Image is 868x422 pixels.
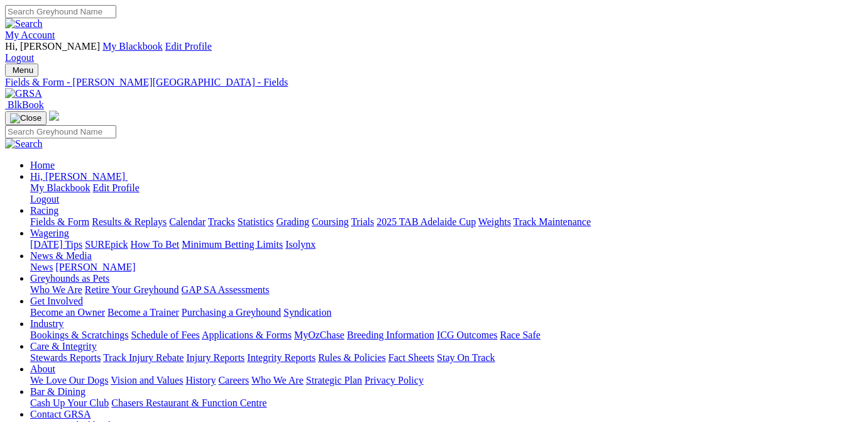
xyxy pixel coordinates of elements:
a: Logout [30,194,59,204]
a: Injury Reports [186,352,244,363]
span: Hi, [PERSON_NAME] [30,171,125,182]
div: About [30,375,863,386]
a: MyOzChase [294,330,344,340]
a: Syndication [283,307,331,318]
a: Minimum Betting Limits [182,239,283,250]
a: Calendar [169,216,206,227]
a: News & Media [30,250,92,261]
a: Become an Owner [30,307,105,318]
a: Careers [218,375,249,386]
a: Integrity Reports [247,352,316,363]
a: Racing [30,205,58,216]
button: Toggle navigation [5,64,38,77]
img: logo-grsa-white.png [49,111,59,121]
a: Rules & Policies [318,352,386,363]
a: We Love Our Dogs [30,375,108,386]
a: My Blackbook [30,182,91,193]
a: Fact Sheets [388,352,434,363]
a: Become a Trainer [107,307,179,318]
div: Hi, [PERSON_NAME] [30,182,863,205]
a: Retire Your Greyhound [85,284,179,295]
a: Weights [478,216,511,227]
a: Care & Integrity [30,341,97,352]
a: Vision and Values [111,375,183,386]
div: News & Media [30,262,863,273]
img: Close [10,113,41,123]
a: GAP SA Assessments [182,284,270,295]
a: Industry [30,318,63,329]
input: Search [5,125,116,138]
a: Race Safe [500,330,540,340]
input: Search [5,5,116,18]
div: Wagering [30,239,863,250]
a: Results & Replays [92,216,167,227]
a: Fields & Form [30,216,89,227]
a: About [30,364,55,374]
a: Tracks [208,216,235,227]
div: Greyhounds as Pets [30,284,863,296]
a: Trials [351,216,374,227]
a: History [185,375,216,386]
button: Toggle navigation [5,111,47,125]
a: Cash Up Your Club [30,397,109,408]
a: Isolynx [285,239,316,250]
span: Hi, [PERSON_NAME] [5,41,100,52]
div: Get Involved [30,307,863,318]
a: My Blackbook [102,41,163,52]
img: GRSA [5,88,42,99]
img: Search [5,18,43,30]
div: My Account [5,41,863,64]
a: Track Injury Rebate [103,352,184,363]
a: Who We Are [30,284,82,295]
a: Bookings & Scratchings [30,330,128,340]
a: How To Bet [131,239,180,250]
a: Applications & Forms [202,330,292,340]
a: Privacy Policy [365,375,424,386]
a: ICG Outcomes [437,330,497,340]
a: Edit Profile [93,182,140,193]
span: BlkBook [8,99,44,110]
img: Search [5,138,43,150]
a: BlkBook [5,99,44,110]
a: News [30,262,53,272]
a: 2025 TAB Adelaide Cup [376,216,476,227]
a: Fields & Form - [PERSON_NAME][GEOGRAPHIC_DATA] - Fields [5,77,863,88]
a: Home [30,160,55,170]
a: SUREpick [85,239,128,250]
a: Greyhounds as Pets [30,273,109,284]
a: Wagering [30,228,69,238]
a: [DATE] Tips [30,239,82,250]
a: Schedule of Fees [131,330,199,340]
a: Get Involved [30,296,83,306]
a: Chasers Restaurant & Function Centre [111,397,266,408]
a: Grading [277,216,309,227]
a: Hi, [PERSON_NAME] [30,171,128,182]
a: Stay On Track [437,352,495,363]
a: Statistics [238,216,274,227]
a: Stewards Reports [30,352,101,363]
span: Menu [13,65,33,75]
a: Track Maintenance [514,216,591,227]
a: Strategic Plan [306,375,362,386]
div: Racing [30,216,863,228]
a: Logout [5,52,34,63]
a: Purchasing a Greyhound [182,307,281,318]
a: Edit Profile [165,41,212,52]
a: Who We Are [251,375,304,386]
div: Industry [30,330,863,341]
a: Breeding Information [347,330,434,340]
a: [PERSON_NAME] [55,262,135,272]
a: Coursing [312,216,349,227]
a: Bar & Dining [30,386,85,397]
a: My Account [5,30,55,40]
a: Contact GRSA [30,409,91,419]
div: Care & Integrity [30,352,863,364]
div: Bar & Dining [30,397,863,409]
